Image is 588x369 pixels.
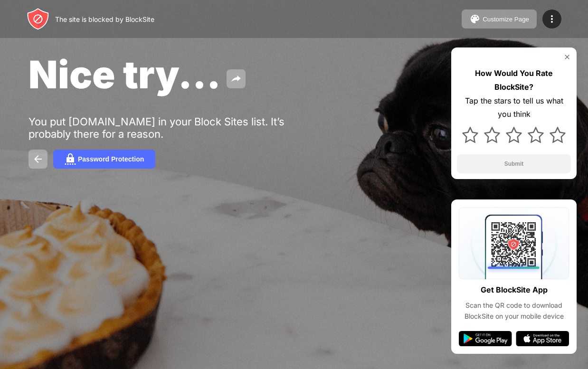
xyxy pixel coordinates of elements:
img: google-play.svg [459,331,512,346]
img: star.svg [484,127,500,143]
div: Get BlockSite App [481,283,548,297]
div: Password Protection [78,155,144,163]
img: star.svg [506,127,522,143]
div: Tap the stars to tell us what you think [457,94,571,122]
img: app-store.svg [516,331,569,346]
span: Nice try... [28,51,221,97]
img: rate-us-close.svg [563,53,571,61]
img: star.svg [462,127,478,143]
img: back.svg [32,153,44,165]
div: You put [DOMAIN_NAME] in your Block Sites list. It’s probably there for a reason. [28,115,322,140]
div: Customize Page [483,16,529,23]
img: password.svg [65,153,76,165]
button: Submit [457,154,571,173]
div: How Would You Rate BlockSite? [457,66,571,94]
button: Customize Page [462,9,537,28]
img: star.svg [528,127,544,143]
img: qrcode.svg [459,207,569,279]
img: share.svg [230,73,242,85]
button: Password Protection [53,150,155,169]
div: The site is blocked by BlockSite [55,15,154,23]
img: menu-icon.svg [546,13,558,25]
img: header-logo.svg [27,8,49,30]
img: pallet.svg [469,13,481,25]
img: star.svg [550,127,566,143]
div: Scan the QR code to download BlockSite on your mobile device [459,300,569,322]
